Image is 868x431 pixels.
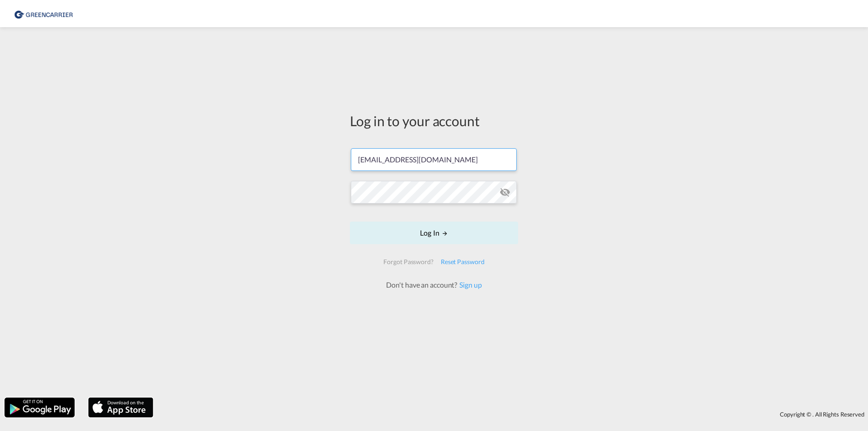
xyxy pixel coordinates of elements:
[500,187,510,198] md-icon: icon-eye-off
[158,407,868,422] div: Copyright © . All Rights Reserved
[350,222,518,244] button: LOGIN
[351,148,517,171] input: Enter email/phone number
[457,280,481,289] a: Sign up
[4,397,75,418] img: google.png
[380,254,437,270] div: Forgot Password?
[14,4,75,24] img: 757bc1808afe11efb73cddab9739634b.png
[376,280,491,290] div: Don't have an account?
[350,111,518,130] div: Log in to your account
[87,397,154,418] img: apple.png
[437,254,488,270] div: Reset Password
